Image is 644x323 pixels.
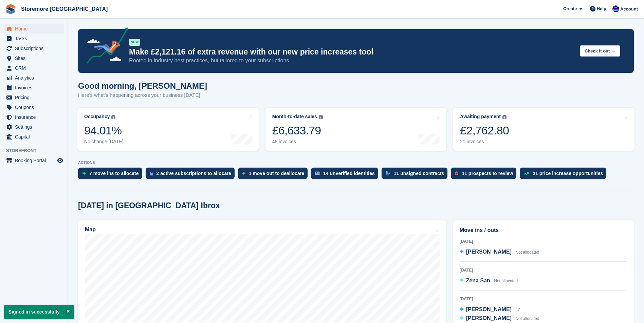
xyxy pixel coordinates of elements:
span: Insurance [15,112,56,122]
a: menu [3,24,64,34]
a: Storemore [GEOGRAPHIC_DATA] [18,3,110,15]
a: 1 move out to deallocate [238,168,311,182]
p: ACTIONS [78,160,634,165]
span: Zena San [466,278,490,283]
img: stora-icon-8386f47178a22dfd0bd8f6a31ec36ba5ce8667c1dd55bd0f319d3a0aa187defe.svg [5,4,16,14]
img: prospect-51fa495bee0391a8d652442698ab0144808aea92771e9ea1ae160a38d050c398.svg [455,171,458,175]
span: Coupons [15,103,56,112]
a: menu [3,83,64,92]
span: Capital [15,132,56,142]
div: Occupancy [84,114,110,120]
span: Settings [15,122,56,132]
a: 11 prospects to review [451,168,520,182]
p: Rooted in industry best practices, but tailored to your subscriptions. [129,57,574,64]
div: [DATE] [460,296,627,302]
div: 21 invoices [460,139,509,145]
span: Invoices [15,83,56,92]
div: NEW [129,39,140,46]
a: 11 unsigned contracts [382,168,451,182]
a: Month-to-date sales £6,633.79 48 invoices [265,108,447,151]
img: contract_signature_icon-13c848040528278c33f63329250d36e43548de30e8caae1d1a13099fd9432cc5.svg [386,171,390,175]
h2: [DATE] in [GEOGRAPHIC_DATA] Ibrox [78,201,220,210]
span: Not allocated [494,279,518,283]
img: active_subscription_to_allocate_icon-d502201f5373d7db506a760aba3b589e785aa758c864c3986d89f69b8ff3... [150,171,153,176]
img: Angela [612,5,619,12]
a: 21 price increase opportunities [520,168,610,182]
img: icon-info-grey-7440780725fd019a000dd9b08b2336e03edf1995a4989e88bcd33f0948082b44.svg [502,115,507,119]
span: [PERSON_NAME] [466,315,512,321]
span: Analytics [15,73,56,83]
a: menu [3,103,64,112]
div: 48 invoices [272,139,323,145]
h2: Map [85,227,96,233]
a: menu [3,132,64,142]
span: Subscriptions [15,44,56,53]
span: Booking Portal [15,156,56,165]
a: 7 move ins to allocate [78,168,146,182]
span: Not allocated [515,250,539,255]
span: Tasks [15,34,56,43]
a: [PERSON_NAME] 27 [460,305,520,314]
img: icon-info-grey-7440780725fd019a000dd9b08b2336e03edf1995a4989e88bcd33f0948082b44.svg [111,115,115,119]
a: Preview store [56,156,64,165]
a: menu [3,34,64,43]
span: CRM [15,63,56,73]
span: Home [15,24,56,34]
div: £6,633.79 [272,124,323,137]
a: Zena San Not allocated [460,277,518,285]
div: [DATE] [460,238,627,244]
div: 1 move out to deallocate [249,171,304,176]
div: No change [DATE] [84,139,124,145]
span: Account [620,6,638,13]
p: Signed in successfully. [4,305,74,319]
button: Check it out → [580,45,620,57]
a: menu [3,53,64,63]
a: menu [3,112,64,122]
div: Month-to-date sales [272,114,317,120]
span: Sites [15,53,56,63]
a: menu [3,93,64,102]
a: menu [3,73,64,83]
div: £2,762.80 [460,124,509,137]
div: Awaiting payment [460,114,501,120]
span: [PERSON_NAME] [466,306,512,312]
span: Pricing [15,93,56,102]
span: 27 [515,307,520,312]
div: 11 prospects to review [462,171,513,176]
div: 94.01% [84,124,124,137]
span: Storefront [6,147,68,154]
p: Make £2,121.16 of extra revenue with our new price increases tool [129,47,574,57]
img: price_increase_opportunities-93ffe204e8149a01c8c9dc8f82e8f89637d9d84a8eef4429ea346261dce0b2c0.svg [524,172,529,175]
h1: Good morning, [PERSON_NAME] [78,81,207,90]
a: menu [3,63,64,73]
span: Not allocated [515,316,539,321]
a: menu [3,156,64,165]
a: menu [3,122,64,132]
span: [PERSON_NAME] [466,249,512,255]
a: 14 unverified identities [311,168,382,182]
a: [PERSON_NAME] Not allocated [460,248,539,257]
h2: Move ins / outs [460,226,627,234]
img: price-adjustments-announcement-icon-8257ccfd72463d97f412b2fc003d46551f7dbcb40ab6d574587a9cd5c0d94... [81,27,129,66]
img: verify_identity-adf6edd0f0f0b5bbfe63781bf79b02c33cf7c696d77639b501bdc392416b5a36.svg [315,171,320,175]
span: Help [597,5,606,12]
a: 2 active subscriptions to allocate [146,168,238,182]
a: Awaiting payment £2,762.80 21 invoices [453,108,634,151]
div: 14 unverified identities [323,171,375,176]
a: [PERSON_NAME] Not allocated [460,314,539,323]
div: 11 unsigned contracts [394,171,444,176]
div: 2 active subscriptions to allocate [157,171,231,176]
a: Occupancy 94.01% No change [DATE] [77,108,259,151]
p: Here's what's happening across your business [DATE] [78,91,207,99]
div: 7 move ins to allocate [89,171,139,176]
div: 21 price increase opportunities [533,171,603,176]
span: Create [563,5,577,12]
div: [DATE] [460,267,627,273]
img: move_outs_to_deallocate_icon-f764333ba52eb49d3ac5e1228854f67142a1ed5810a6f6cc68b1a99e826820c5.svg [242,171,245,175]
img: move_ins_to_allocate_icon-fdf77a2bb77ea45bf5b3d319d69a93e2d87916cf1d5bf7949dd705db3b84f3ca.svg [82,171,86,175]
a: menu [3,44,64,53]
img: icon-info-grey-7440780725fd019a000dd9b08b2336e03edf1995a4989e88bcd33f0948082b44.svg [319,115,323,119]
